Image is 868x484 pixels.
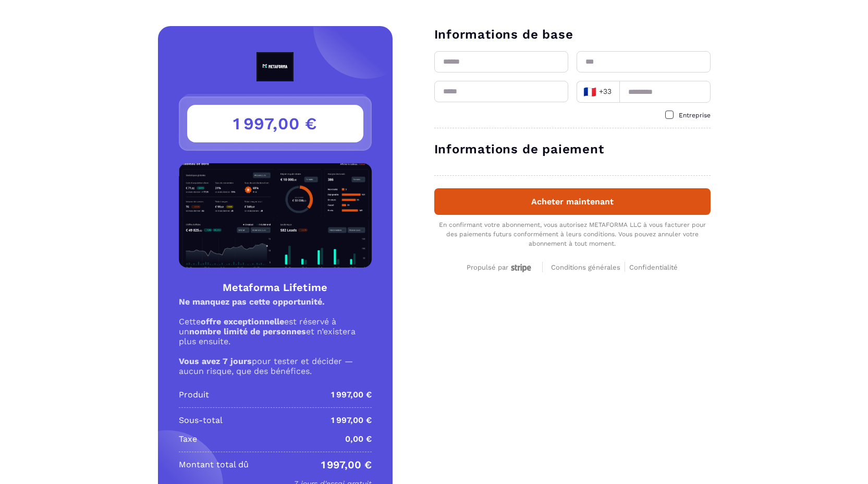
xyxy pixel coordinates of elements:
[179,297,325,307] strong: Ne manquez pas cette opportunité.
[179,389,209,401] p: Produit
[629,262,678,272] a: Confidentialité
[583,84,612,99] span: +33
[179,280,372,295] h4: Metaforma Lifetime
[679,112,711,119] span: Entreprise
[179,356,372,376] p: pour tester et décider — aucun risque, que des bénéfices.
[583,84,596,99] span: 🇫🇷
[434,26,711,43] h3: Informations de base
[551,262,625,272] a: Conditions générales
[467,262,534,272] a: Propulsé par
[577,81,619,103] div: Search for option
[434,220,711,248] div: En confirmant votre abonnement, vous autorisez METAFORMA LLC à vous facturer pour des paiements f...
[187,105,363,142] h3: 1 997,00 €
[614,84,616,100] input: Search for option
[179,356,252,366] strong: Vous avez 7 jours
[467,263,534,272] div: Propulsé par
[434,188,711,215] button: Acheter maintenant
[179,317,372,346] p: Cette est réservé à un et n’existera plus ensuite.
[179,163,372,268] img: Product Image
[434,141,711,158] h3: Informations de paiement
[179,414,223,427] p: Sous-total
[331,389,372,401] p: 1 997,00 €
[321,458,372,471] p: 1 997,00 €
[551,263,620,271] span: Conditions générales
[331,414,372,427] p: 1 997,00 €
[345,433,372,445] p: 0,00 €
[629,263,678,271] span: Confidentialité
[201,317,284,326] strong: offre exceptionnelle
[189,326,306,336] strong: nombre limité de personnes
[233,52,318,81] img: logo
